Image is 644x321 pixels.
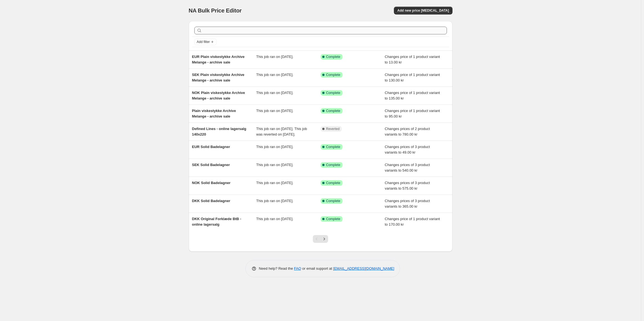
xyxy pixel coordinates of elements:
span: Changes price of 1 product variant to 170.00 kr [385,217,440,226]
span: EUR Plain viskestykke Archive Melange - archive sale [192,55,245,64]
span: This job ran on [DATE]. [256,163,293,167]
span: DKK Solid Badelagner [192,199,230,203]
span: Changes prices of 3 product variants to 49.00 kr [385,145,430,154]
span: Changes prices of 3 product variants to 365.00 kr [385,199,430,208]
span: Need help? Read the [259,266,294,271]
a: FAQ [294,266,301,271]
span: This job ran on [DATE]. [256,55,293,59]
span: Add filter [197,40,210,44]
span: Reverted [326,127,340,131]
span: SEK Solid Badelagner [192,163,230,167]
nav: Pagination [313,235,328,243]
span: Changes price of 1 product variant to 13.00 kr [385,55,440,64]
span: This job ran on [DATE]. [256,217,293,221]
span: NA Bulk Price Editor [189,7,242,14]
span: Complete [326,55,340,59]
span: Changes prices of 3 product variants to 540.00 kr [385,163,430,172]
span: NOK Solid Badelagner [192,181,231,185]
button: Add new price [MEDICAL_DATA] [394,7,452,14]
span: This job ran on [DATE]. [256,199,293,203]
a: [EMAIL_ADDRESS][DOMAIN_NAME] [333,266,394,271]
button: Next [320,235,328,243]
span: NOK Plain viskestykke Archive Melange - archive sale [192,91,245,100]
span: Changes price of 1 product variant to 95.00 kr [385,109,440,118]
span: This job ran on [DATE]. [256,109,293,113]
span: or email support at [301,266,333,271]
span: Defined Lines - online lagersalg 140x220 [192,127,246,136]
span: Complete [326,91,340,95]
span: This job ran on [DATE]. This job was reverted on [DATE]. [256,127,307,136]
span: This job ran on [DATE]. [256,91,293,95]
span: Complete [326,163,340,167]
span: Changes price of 1 product variant to 135.00 kr [385,91,440,100]
span: Complete [326,217,340,221]
span: SEK Plain viskestykke Archive Melange - archive sale [192,73,245,82]
span: Complete [326,109,340,113]
span: Complete [326,181,340,185]
span: Complete [326,73,340,77]
span: This job ran on [DATE]. [256,181,293,185]
button: Add filter [194,39,217,45]
span: This job ran on [DATE]. [256,73,293,77]
span: DKK Original Forklæde BtB - online lagersalg [192,217,241,226]
span: EUR Solid Badelagner [192,145,230,149]
span: Plain viskestykke Archive Melange - archive sale [192,109,236,118]
span: Changes prices of 2 product variants to 780.00 kr [385,127,430,136]
span: Complete [326,199,340,203]
span: Complete [326,145,340,149]
span: Changes prices of 3 product variants to 575.00 kr [385,181,430,190]
span: Add new price [MEDICAL_DATA] [397,8,449,13]
span: This job ran on [DATE]. [256,145,293,149]
span: Changes price of 1 product variant to 130.00 kr [385,73,440,82]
